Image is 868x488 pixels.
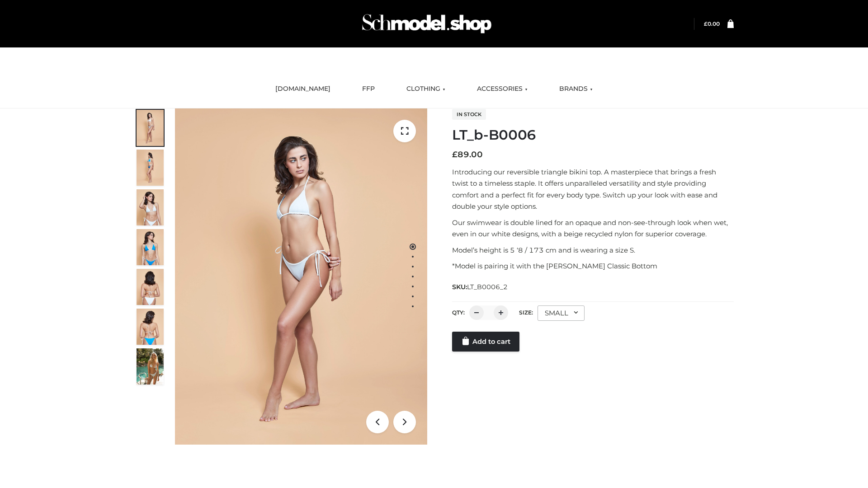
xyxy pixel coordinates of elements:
[452,282,509,292] span: SKU:
[137,229,164,265] img: ArielClassicBikiniTop_CloudNine_AzureSky_OW114ECO_4-scaled.jpg
[452,109,486,120] span: In stock
[452,150,458,160] span: £
[452,150,483,160] bdi: 89.00
[519,309,533,316] label: Size:
[137,269,164,305] img: ArielClassicBikiniTop_CloudNine_AzureSky_OW114ECO_7-scaled.jpg
[400,79,452,99] a: CLOTHING
[452,309,465,316] label: QTY:
[467,283,508,291] span: LT_B0006_2
[452,127,734,143] h1: LT_b-B0006
[137,189,164,225] img: ArielClassicBikiniTop_CloudNine_AzureSky_OW114ECO_3-scaled.jpg
[359,6,495,42] img: Schmodel Admin 964
[704,20,720,27] bdi: 0.00
[552,79,599,99] a: BRANDS
[452,260,734,272] p: *Model is pairing it with the [PERSON_NAME] Classic Bottom
[452,332,519,352] a: Add to cart
[452,217,734,240] p: Our swimwear is double lined for an opaque and non-see-through look when wet, even in our white d...
[137,110,164,146] img: ArielClassicBikiniTop_CloudNine_AzureSky_OW114ECO_1-scaled.jpg
[355,79,382,99] a: FFP
[137,348,164,385] img: Arieltop_CloudNine_AzureSky2.jpg
[175,108,427,445] img: LT_b-B0006
[452,166,734,212] p: Introducing our reversible triangle bikini top. A masterpiece that brings a fresh twist to a time...
[470,79,534,99] a: ACCESSORIES
[269,79,337,99] a: [DOMAIN_NAME]
[452,244,734,256] p: Model’s height is 5 ‘8 / 173 cm and is wearing a size S.
[704,20,720,27] a: £0.00
[137,150,164,186] img: ArielClassicBikiniTop_CloudNine_AzureSky_OW114ECO_2-scaled.jpg
[137,309,164,345] img: ArielClassicBikiniTop_CloudNine_AzureSky_OW114ECO_8-scaled.jpg
[704,20,708,27] span: £
[538,305,585,321] div: SMALL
